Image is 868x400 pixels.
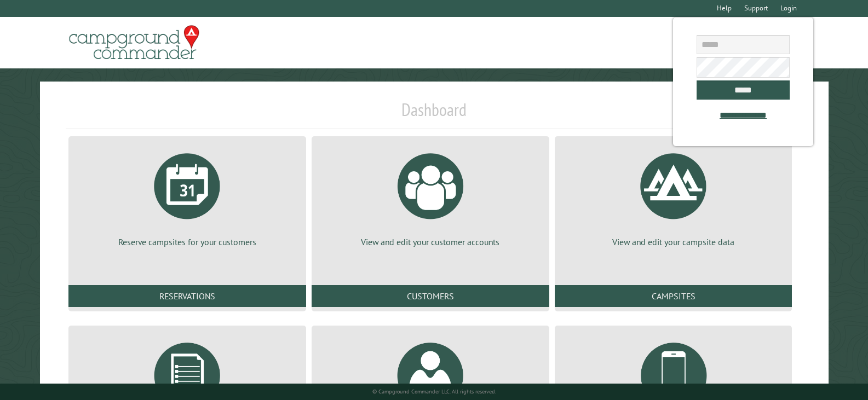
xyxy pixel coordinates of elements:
[568,236,779,248] p: View and edit your campsite data
[66,21,203,64] img: Campground Commander
[372,388,496,395] small: © Campground Commander LLC. All rights reserved.
[325,145,536,248] a: View and edit your customer accounts
[68,285,306,307] a: Reservations
[325,236,536,248] p: View and edit your customer accounts
[66,99,802,129] h1: Dashboard
[568,145,779,248] a: View and edit your campsite data
[555,285,792,307] a: Campsites
[312,285,549,307] a: Customers
[82,236,293,248] p: Reserve campsites for your customers
[82,145,293,248] a: Reserve campsites for your customers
